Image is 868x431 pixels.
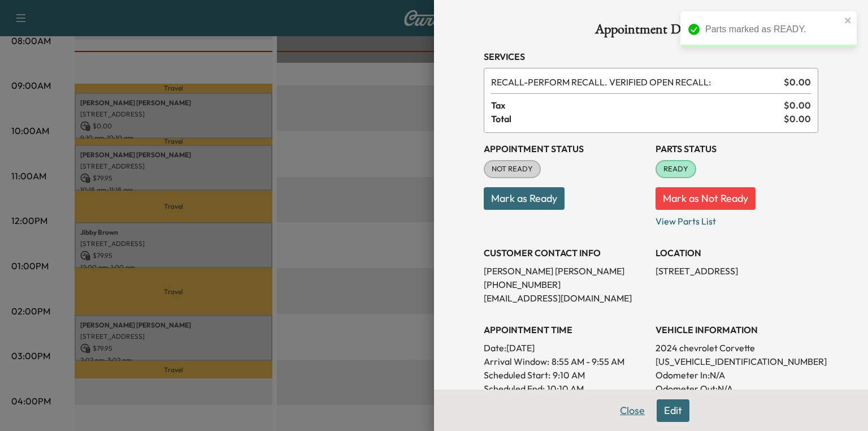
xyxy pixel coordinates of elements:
[844,16,852,25] button: close
[656,341,818,355] p: 2024 chevrolet Corvette
[784,112,811,126] span: $ 0.00
[491,98,784,112] span: Tax
[547,382,584,395] p: 10:10 AM
[784,75,811,89] span: $ 0.00
[656,264,818,278] p: [STREET_ADDRESS]
[657,163,695,175] span: READY
[491,75,779,89] span: PERFORM RECALL. VERIFIED OPEN RECALL:
[484,142,646,156] h3: Appointment Status
[484,264,646,278] p: [PERSON_NAME] [PERSON_NAME]
[656,368,818,382] p: Odometer In: N/A
[553,368,585,382] p: 9:10 AM
[656,210,818,228] p: View Parts List
[484,341,646,355] p: Date: [DATE]
[491,112,784,126] span: Total
[484,246,646,260] h3: CUSTOMER CONTACT INFO
[656,142,818,156] h3: Parts Status
[484,50,818,63] h3: Services
[484,382,545,395] p: Scheduled End:
[484,278,646,291] p: [PHONE_NUMBER]
[656,323,818,337] h3: VEHICLE INFORMATION
[705,23,841,36] div: Parts marked as READY.
[656,246,818,260] h3: LOCATION
[656,355,818,368] p: [US_VEHICLE_IDENTIFICATION_NUMBER]
[657,399,689,422] button: Edit
[656,382,818,395] p: Odometer Out: N/A
[656,187,756,210] button: Mark as Not Ready
[552,355,624,368] span: 8:55 AM - 9:55 AM
[484,23,818,41] h1: Appointment Details
[484,323,646,337] h3: APPOINTMENT TIME
[484,187,565,210] button: Mark as Ready
[484,291,646,305] p: [EMAIL_ADDRESS][DOMAIN_NAME]
[484,368,550,382] p: Scheduled Start:
[484,355,646,368] p: Arrival Window:
[485,163,540,175] span: NOT READY
[613,399,652,422] button: Close
[784,98,811,112] span: $ 0.00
